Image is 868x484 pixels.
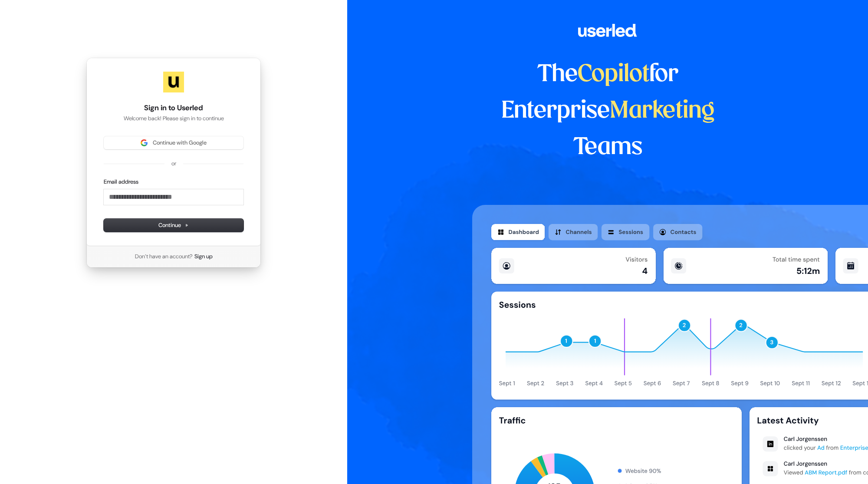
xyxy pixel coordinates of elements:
span: Copilot [578,63,649,86]
span: Continue with Google [153,139,207,147]
button: Continue [104,219,243,232]
a: Sign up [194,253,213,260]
span: Don’t have an account? [135,253,193,260]
p: or [171,160,176,168]
span: Continue [158,221,189,229]
h1: Sign in to Userled [104,103,243,113]
p: Welcome back! Please sign in to continue [104,115,243,122]
label: Email address [104,178,138,186]
button: Sign in with GoogleContinue with Google [104,136,243,149]
img: Userled [163,72,184,92]
h1: The for Enterprise Teams [472,56,743,166]
img: Sign in with Google [141,139,148,146]
span: Marketing [610,100,715,122]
